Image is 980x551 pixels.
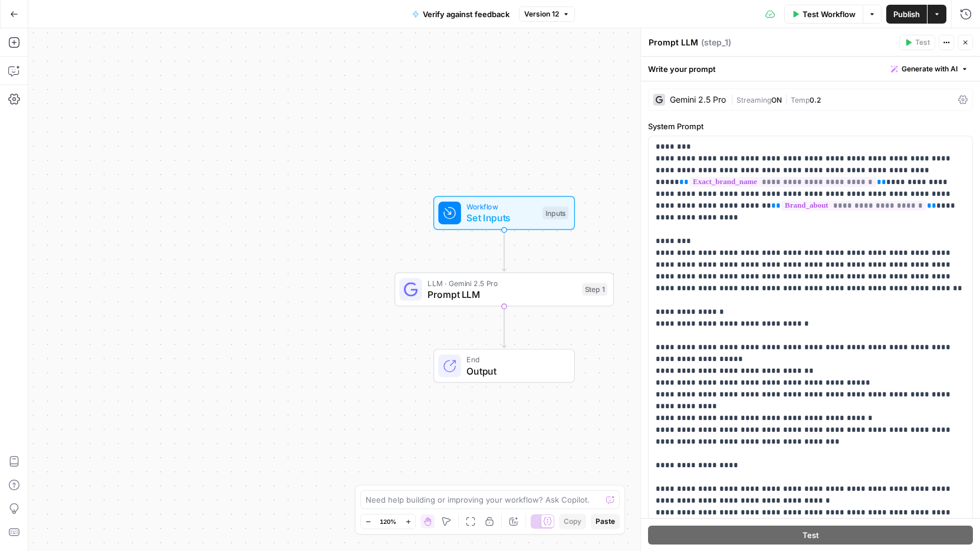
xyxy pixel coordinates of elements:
span: Set Inputs [466,211,537,225]
button: Test [648,525,973,544]
span: 0.2 [810,96,821,104]
span: Generate with AI [902,64,958,74]
span: Version 12 [524,9,559,19]
span: Workflow [466,201,537,212]
div: LLM · Gemini 2.5 ProPrompt LLMStep 1 [394,273,614,307]
div: Step 1 [582,283,607,296]
span: Streaming [736,96,771,104]
span: | [782,93,791,105]
span: Verify against feedback [423,8,509,20]
g: Edge from start to step_1 [502,229,506,271]
button: Copy [559,514,586,529]
span: Test [915,37,930,48]
span: LLM · Gemini 2.5 Pro [427,277,576,288]
div: WorkflowSet InputsInputs [394,196,614,230]
span: Prompt LLM [427,287,576,301]
span: 120% [380,517,396,526]
span: Test [803,529,819,540]
textarea: Prompt LLM [649,37,698,48]
button: Generate with AI [886,61,973,77]
button: Verify against feedback [405,5,517,24]
div: Inputs [542,206,568,219]
span: Copy [564,516,581,527]
span: Paste [596,516,615,527]
span: Publish [893,8,920,20]
button: Test Workflow [784,5,863,24]
span: Output [466,364,563,378]
span: Test Workflow [803,8,856,20]
span: ON [771,96,782,104]
g: Edge from step_1 to end [502,306,506,347]
span: ( step_1 ) [701,37,731,48]
div: Gemini 2.5 Pro [670,96,726,104]
button: Paste [591,514,620,529]
button: Version 12 [519,6,575,22]
button: Test [899,35,935,50]
span: End [466,354,563,365]
label: System Prompt [648,120,973,132]
span: | [731,93,736,105]
button: Publish [886,5,927,24]
div: Write your prompt [641,57,980,81]
div: EndOutput [394,349,614,383]
span: Temp [791,96,810,104]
